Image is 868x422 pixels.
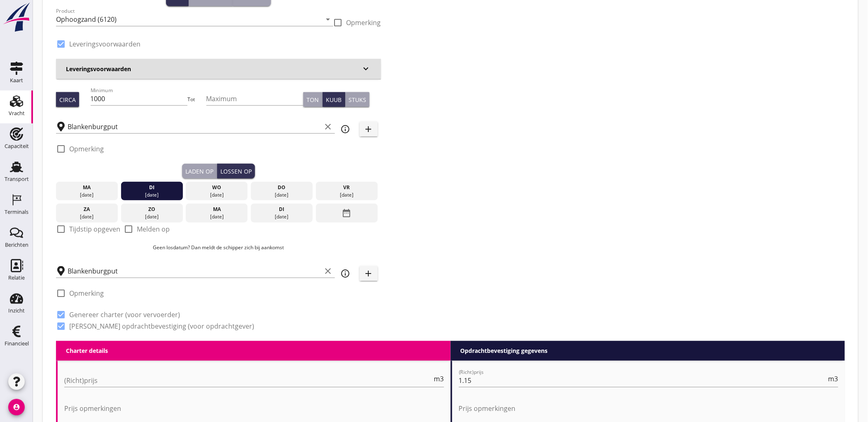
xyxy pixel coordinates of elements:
[342,206,352,220] i: date_range
[303,92,323,107] button: Ton
[56,92,79,107] button: Circa
[187,96,206,103] div: Tot
[459,374,827,387] input: (Richt)prijs
[58,206,116,213] div: za
[8,308,25,313] div: Inzicht
[5,341,29,346] div: Financieel
[253,206,311,213] div: di
[206,92,304,105] input: Maximum
[2,2,31,32] img: logo-small.a267ee39.svg
[217,164,255,179] button: Lossen op
[58,184,116,191] div: ma
[56,244,381,251] p: Geen losdatum? Dan meldt de schipper zich bij aankomst
[188,191,246,199] div: [DATE]
[56,13,322,26] input: Product
[346,19,381,27] label: Opmerking
[185,167,213,176] div: Laden op
[8,275,25,281] div: Relatie
[306,95,319,104] div: Ton
[341,124,351,134] i: info_outline
[68,120,322,133] input: Laadplaats
[345,92,370,107] button: Stuks
[123,184,181,191] div: di
[66,65,361,73] h3: Leveringsvoorwaarden
[59,95,76,104] div: Circa
[361,64,371,74] i: keyboard_arrow_down
[220,167,252,176] div: Lossen op
[323,266,333,276] i: clear
[326,95,342,104] div: Kuub
[364,124,374,134] i: add
[69,322,254,330] label: [PERSON_NAME] opdrachtbevestiging (voor opdrachtgever)
[5,144,29,149] div: Capaciteit
[188,206,246,213] div: ma
[253,213,311,220] div: [DATE]
[253,184,311,191] div: do
[323,14,333,24] i: arrow_drop_down
[8,399,25,415] i: account_circle
[5,242,28,248] div: Berichten
[188,184,246,191] div: wo
[58,191,116,199] div: [DATE]
[434,376,444,382] span: m3
[64,374,433,387] input: (Richt)prijs
[5,176,29,182] div: Transport
[123,206,181,213] div: zo
[828,376,838,382] span: m3
[58,213,116,220] div: [DATE]
[188,213,246,220] div: [DATE]
[182,164,217,179] button: Laden op
[253,191,311,199] div: [DATE]
[123,213,181,220] div: [DATE]
[349,95,366,104] div: Stuks
[69,311,180,319] label: Genereer charter (voor vervoerder)
[68,264,322,278] input: Losplaats
[137,225,170,233] label: Melden op
[341,269,351,278] i: info_outline
[5,209,28,215] div: Terminals
[9,111,25,116] div: Vracht
[10,78,23,83] div: Kaart
[123,191,181,199] div: [DATE]
[69,225,120,233] label: Tijdstip opgeven
[364,269,374,278] i: add
[69,145,104,153] label: Opmerking
[323,92,345,107] button: Kuub
[69,289,104,297] label: Opmerking
[69,40,140,48] label: Leveringsvoorwaarden
[318,191,376,199] div: [DATE]
[91,92,188,105] input: Minimum
[323,122,333,132] i: clear
[318,184,376,191] div: vr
